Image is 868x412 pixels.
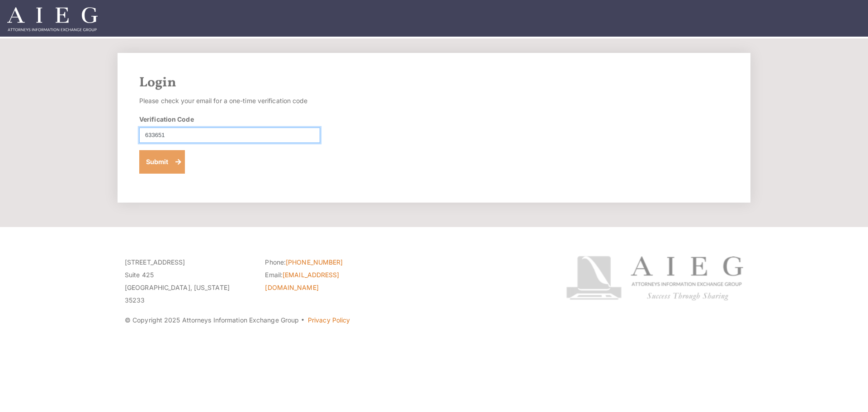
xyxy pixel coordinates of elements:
[7,7,98,31] img: Attorneys Information Exchange Group
[265,256,392,269] li: Phone:
[139,114,194,124] label: Verification Code
[265,269,392,294] li: Email:
[125,256,251,307] p: [STREET_ADDRESS] Suite 425 [GEOGRAPHIC_DATA], [US_STATE] 35233
[139,95,320,107] p: Please check your email for a one-time verification code
[139,75,729,91] h2: Login
[308,316,350,324] a: Privacy Policy
[139,150,185,174] button: Submit
[286,258,343,266] a: [PHONE_NUMBER]
[301,320,305,324] span: ·
[566,256,743,301] img: Attorneys Information Exchange Group logo
[265,271,339,291] a: [EMAIL_ADDRESS][DOMAIN_NAME]
[125,314,532,327] p: © Copyright 2025 Attorneys Information Exchange Group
